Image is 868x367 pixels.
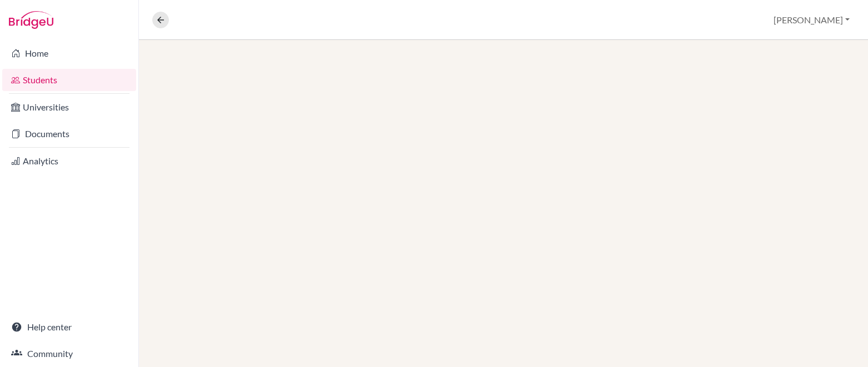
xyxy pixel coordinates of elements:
button: [PERSON_NAME] [769,9,855,31]
a: Students [2,69,136,91]
img: Bridge-U [9,11,53,29]
a: Documents [2,123,136,145]
a: Help center [2,316,136,338]
a: Universities [2,96,136,118]
a: Analytics [2,150,136,172]
a: Home [2,42,136,64]
a: Community [2,343,136,365]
